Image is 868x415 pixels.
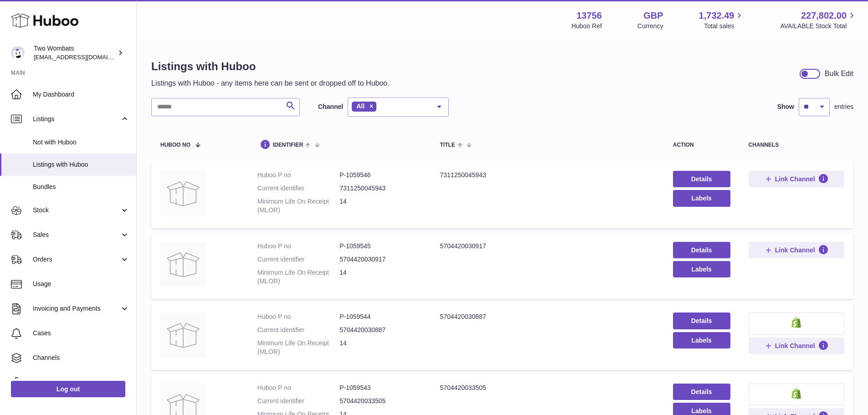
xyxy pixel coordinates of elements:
[440,242,654,251] div: 5704420030917
[339,384,421,392] dd: P-1059543
[257,171,339,179] dt: Huboo P no
[33,378,129,387] span: Settings
[11,46,25,60] img: internalAdmin-13756@internal.huboo.com
[704,22,745,31] span: Total sales
[780,22,857,31] span: AVAILABLE Stock Total
[571,22,602,31] div: Huboo Ref
[160,171,206,216] img: 7311250045943
[673,242,730,258] a: Details
[339,255,421,264] dd: 5704420030917
[699,10,734,22] span: 1,732.49
[643,10,663,22] strong: GBP
[673,313,730,329] a: Details
[440,142,455,148] span: title
[673,261,730,277] button: Labels
[33,160,129,169] span: Listings with Huboo
[339,268,421,286] dd: 14
[673,332,730,348] button: Labels
[34,53,134,61] span: [EMAIL_ADDRESS][DOMAIN_NAME]
[257,184,339,193] dt: Current identifier
[33,280,129,288] span: Usage
[151,59,390,74] h1: Listings with Huboo
[339,326,421,334] dd: 5704420030887
[257,242,339,251] dt: Huboo P no
[11,381,125,397] a: Log out
[339,197,421,215] dd: 14
[151,78,390,88] p: Listings with Huboo - any items here can be sent or dropped off to Huboo.
[339,339,421,356] dd: 14
[33,329,129,338] span: Cases
[257,397,339,405] dt: Current identifier
[33,206,120,215] span: Stock
[791,388,801,399] img: shopify-small.png
[257,339,339,356] dt: Minimum Life On Receipt (MLOR)
[273,142,303,148] span: identifier
[749,142,844,148] div: channels
[673,171,730,187] a: Details
[33,231,120,239] span: Sales
[257,326,339,334] dt: Current identifier
[160,142,190,148] span: Huboo no
[339,242,421,251] dd: P-1059545
[33,115,120,123] span: Listings
[440,313,654,321] div: 5704420030887
[318,102,343,111] label: Channel
[33,90,129,99] span: My Dashboard
[440,384,654,392] div: 5704420033505
[825,69,853,79] div: Bulk Edit
[339,184,421,193] dd: 7311250045943
[673,190,730,206] button: Labels
[257,313,339,321] dt: Huboo P no
[780,10,857,31] a: 227,802.00 AVAILABLE Stock Total
[576,10,602,22] strong: 13756
[33,255,120,264] span: Orders
[775,246,815,254] span: Link Channel
[440,171,654,179] div: 7311250045943
[749,171,844,187] button: Link Channel
[775,342,815,350] span: Link Channel
[673,384,730,400] a: Details
[33,138,129,147] span: Not with Huboo
[749,242,844,258] button: Link Channel
[257,197,339,215] dt: Minimum Life On Receipt (MLOR)
[257,384,339,392] dt: Huboo P no
[339,397,421,405] dd: 5704420033505
[749,338,844,354] button: Link Channel
[339,171,421,179] dd: P-1059546
[339,313,421,321] dd: P-1059544
[160,313,206,358] img: 5704420030887
[834,102,853,111] span: entries
[356,102,365,110] span: All
[33,304,120,313] span: Invoicing and Payments
[33,354,129,362] span: Channels
[699,10,745,31] a: 1,732.49 Total sales
[791,317,801,328] img: shopify-small.png
[33,183,129,191] span: Bundles
[257,268,339,286] dt: Minimum Life On Receipt (MLOR)
[34,44,116,61] div: Two Wombats
[673,142,730,148] div: action
[775,175,815,183] span: Link Channel
[257,255,339,264] dt: Current identifier
[160,242,206,287] img: 5704420030917
[777,102,794,111] label: Show
[637,22,663,31] div: Currency
[801,10,847,22] span: 227,802.00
